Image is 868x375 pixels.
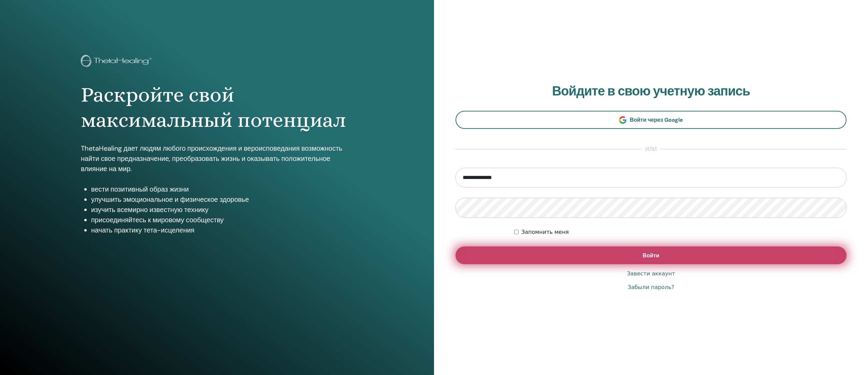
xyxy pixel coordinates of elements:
[91,226,194,235] font: начать практику тета-исцеления
[645,146,657,153] font: или
[91,185,189,194] font: вести позитивный образ жизни
[628,283,675,291] a: Забыли пароль?
[552,82,750,100] font: Войдите в свою учетную запись
[627,270,675,277] font: Завести аккаунт
[627,270,675,278] a: Завести аккаунт
[643,252,660,259] font: Войти
[81,144,343,173] font: ThetaHealing дает людям любого происхождения и вероисповедания возможность найти свое предназначе...
[514,228,847,236] div: Оставьте меня аутентифицированным на неопределенный срок или пока я не выйду из системы вручную
[630,116,683,123] font: Войти через Google
[455,246,847,264] button: Войти
[521,229,569,235] font: Запомнить меня
[81,82,346,132] font: Раскройте свой максимальный потенциал
[628,284,675,290] font: Забыли пароль?
[91,205,208,214] font: изучить всемирно известную технику
[455,111,847,129] a: Войти через Google
[91,215,224,224] font: присоединяйтесь к мировому сообществу
[91,195,249,204] font: улучшить эмоциональное и физическое здоровье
